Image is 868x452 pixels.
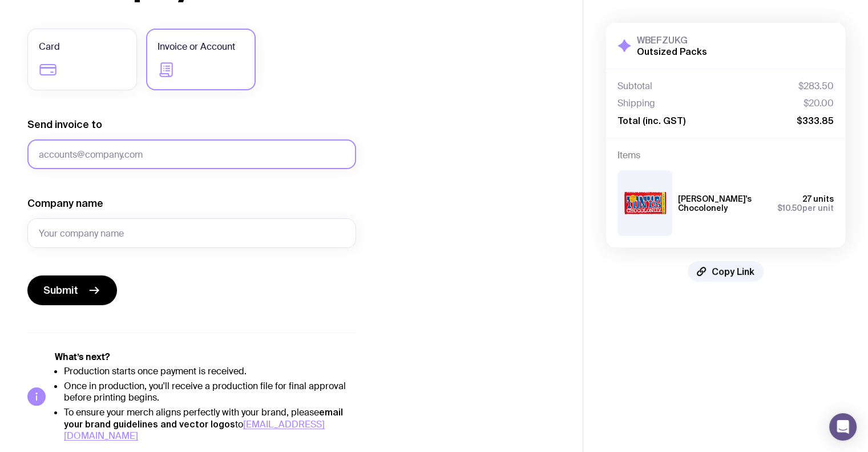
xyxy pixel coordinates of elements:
[64,418,325,442] a: [EMAIL_ADDRESS][DOMAIN_NAME]
[55,351,356,363] h5: What’s next?
[27,275,117,305] button: Submit
[829,413,857,441] div: Open Intercom Messenger
[797,115,834,126] span: $333.85
[798,81,834,92] span: $283.50
[617,150,834,161] h4: Items
[43,283,78,297] span: Submit
[27,197,103,210] label: Company name
[777,203,834,213] span: per unit
[27,139,356,169] input: accounts@company.com
[27,118,102,131] label: Send invoice to
[637,46,707,57] h2: Outsized Packs
[27,218,356,248] input: Your company name
[637,34,707,46] h3: WBEFZUKG
[802,194,834,203] span: 27 units
[64,381,356,403] li: Once in production, you'll receive a production file for final approval before printing begins.
[64,406,356,442] li: To ensure your merch aligns perfectly with your brand, please to
[39,40,60,54] span: Card
[777,203,802,213] span: $10.50
[712,266,754,277] span: Copy Link
[678,194,768,213] h3: [PERSON_NAME]'s Chocolonely
[688,261,764,282] button: Copy Link
[617,81,652,92] span: Subtotal
[64,366,356,377] li: Production starts once payment is received.
[158,40,235,54] span: Invoice or Account
[617,98,655,109] span: Shipping
[804,98,834,109] span: $20.00
[617,115,685,126] span: Total (inc. GST)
